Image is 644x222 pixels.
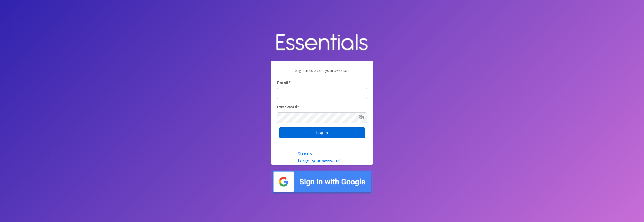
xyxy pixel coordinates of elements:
a: Forgot your password? [298,158,342,163]
abbr: required [297,104,299,109]
input: Log in [279,127,365,138]
label: Email [277,79,291,86]
label: Password [277,103,299,110]
a: Sign up [298,151,312,157]
img: Human Essentials [271,28,373,57]
abbr: required [289,80,291,85]
img: Sign in with Google [271,170,373,194]
p: Sign in to start your session [277,67,367,79]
